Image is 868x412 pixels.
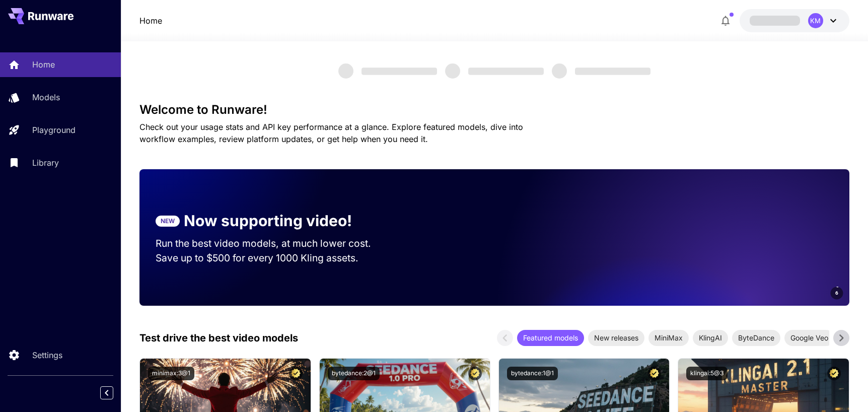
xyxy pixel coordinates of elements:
p: Models [32,91,60,103]
button: Certified Model – Vetted for best performance and includes a commercial license. [647,367,661,380]
p: Playground [32,124,76,136]
p: Home [32,58,55,71]
h3: Welcome to Runware! [139,103,849,117]
div: New releases [588,330,644,346]
div: Collapse sidebar [108,384,121,402]
div: MiniMax [648,330,689,346]
p: NEW [161,217,175,226]
div: Featured models [517,330,584,346]
div: KM [808,13,823,28]
button: Collapse sidebar [100,386,113,399]
span: New releases [588,332,644,343]
span: Google Veo [784,332,834,343]
p: Run the best video models, at much lower cost. [156,236,390,251]
button: klingai:5@3 [686,367,728,380]
span: Check out your usage stats and API key performance at a glance. Explore featured models, dive int... [139,122,523,144]
p: Now supporting video! [184,210,352,232]
span: KlingAI [693,332,728,343]
button: Certified Model – Vetted for best performance and includes a commercial license. [827,367,841,380]
div: ByteDance [732,330,780,346]
p: Settings [32,349,62,361]
p: Save up to $500 for every 1000 Kling assets. [156,251,390,265]
button: Certified Model – Vetted for best performance and includes a commercial license. [468,367,482,380]
a: Home [139,15,162,27]
button: KM [740,9,849,32]
span: 6 [835,289,838,297]
div: KlingAI [693,330,728,346]
button: bytedance:2@1 [328,367,380,380]
span: MiniMax [648,332,689,343]
button: minimax:3@1 [148,367,194,380]
div: Google Veo [784,330,834,346]
button: bytedance:1@1 [507,367,558,380]
span: ByteDance [732,332,780,343]
span: Featured models [517,332,584,343]
nav: breadcrumb [139,15,162,27]
button: Certified Model – Vetted for best performance and includes a commercial license. [289,367,303,380]
p: Library [32,157,59,169]
p: Test drive the best video models [139,330,298,346]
